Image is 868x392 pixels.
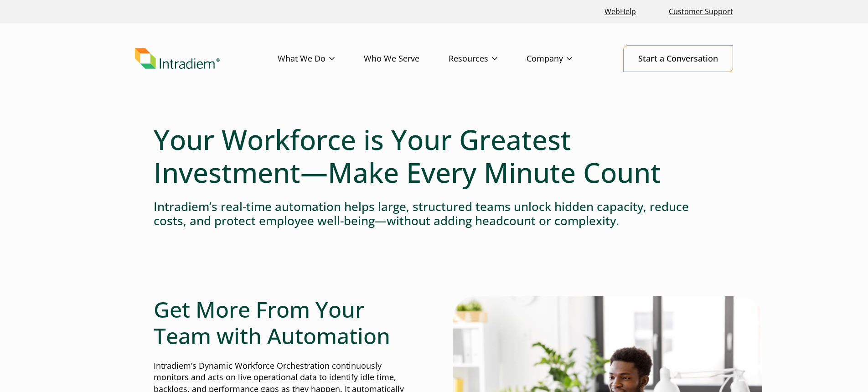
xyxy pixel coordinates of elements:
[527,46,601,72] a: Company
[623,45,733,72] a: Start a Conversation
[449,46,527,72] a: Resources
[135,48,220,69] img: Intradiem
[135,48,278,69] a: Link to homepage of Intradiem
[154,200,714,228] h4: Intradiem’s real-time automation helps large, structured teams unlock hidden capacity, reduce cos...
[154,296,415,349] h2: Get More From Your Team with Automation
[601,2,640,21] a: Link opens in a new window
[278,46,364,72] a: What We Do
[154,123,714,189] h1: Your Workforce is Your Greatest Investment—Make Every Minute Count
[364,46,449,72] a: Who We Serve
[665,2,737,21] a: Customer Support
